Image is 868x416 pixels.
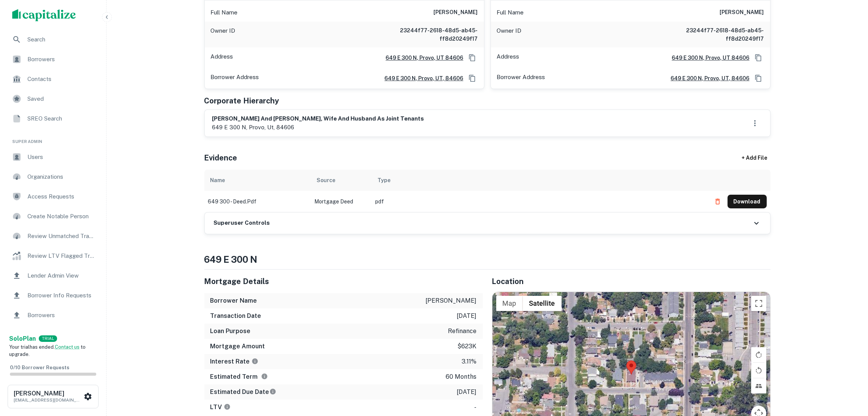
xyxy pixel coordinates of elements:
a: Borrowers [6,50,100,68]
p: - [475,403,477,412]
a: Saved [6,90,100,108]
a: Search [6,30,100,49]
p: 649 e 300 n, provo, ut, 84606 [212,123,424,132]
span: Create Notable Person [27,212,96,221]
h6: [PERSON_NAME] [720,8,764,17]
span: Review LTV Flagged Transactions [27,251,96,260]
a: Contacts [6,70,100,88]
h5: Location [492,276,771,287]
svg: LTVs displayed on the website are for informational purposes only and may be reported incorrectly... [224,403,231,410]
button: Tilt map [751,378,766,394]
button: Rotate map clockwise [751,347,766,362]
p: refinance [448,327,477,336]
button: Rotate map counterclockwise [751,363,766,378]
h4: 649 e 300 n [204,252,771,266]
button: Copy Address [753,52,764,64]
h6: [PERSON_NAME] and [PERSON_NAME], wife and husband as joint tenants [212,114,424,123]
span: Borrowers [27,55,96,64]
span: Users [27,152,96,162]
a: Borrower Info Requests [6,286,100,305]
div: TRIAL [39,335,57,342]
p: Owner ID [211,26,236,43]
a: Review LTV Flagged Transactions [6,247,100,265]
span: Access Requests [27,192,96,201]
h6: Interest Rate [210,357,258,366]
a: Users [6,148,100,166]
p: Owner ID [497,26,522,43]
span: Saved [27,94,96,103]
div: scrollable content [204,170,771,212]
span: 0 / 10 Borrower Requests [10,365,69,370]
svg: Term is based on a standard schedule for this type of loan. [261,373,268,380]
h6: 23244f77-2618-48d5-ab45-ff8d20249f17 [673,26,764,43]
div: + Add File [728,151,781,165]
a: Access Requests [6,187,100,206]
span: Borrower Info Requests [27,291,96,300]
a: Organizations [6,168,100,186]
h6: 649 e 300 n, provo, UT, 84606 [379,74,463,83]
button: Download [728,195,767,208]
a: Lender Admin View [6,267,100,285]
p: [PERSON_NAME] [426,296,477,305]
th: Source [311,170,372,191]
p: Full Name [497,8,524,17]
p: [DATE] [457,311,477,321]
a: SoloPlan [9,334,36,343]
svg: Estimate is based on a standard schedule for this type of loan. [269,388,276,395]
span: Borrowers [27,311,96,320]
a: 649 E 300 N, Provo, UT 84606 [666,54,750,62]
h6: Estimated Due Date [210,387,276,397]
p: $623k [458,342,477,351]
p: Address [211,52,233,64]
h6: [PERSON_NAME] [434,8,478,17]
span: Organizations [27,172,96,181]
p: Address [497,52,519,64]
iframe: Chat Widget [830,355,868,392]
p: [EMAIL_ADDRESS][DOMAIN_NAME] [14,397,82,403]
td: Mortgage Deed [311,191,372,212]
a: 649 E 300 N, Provo, UT 84606 [380,54,463,62]
a: 649 e 300 n, provo, UT, 84606 [665,74,750,83]
span: Search [27,35,96,44]
span: Lender Admin View [27,271,96,280]
div: Name [210,176,225,185]
a: Create Notable Person [6,207,100,225]
div: Borrowers [6,306,100,324]
button: [PERSON_NAME][EMAIL_ADDRESS][DOMAIN_NAME] [8,385,99,408]
td: pdf [372,191,707,212]
button: Delete file [711,195,725,208]
span: Your trial has ended. to upgrade. [9,344,86,357]
a: Email Testing [6,326,100,344]
span: Contacts [27,75,96,84]
a: Review Unmatched Transactions [6,227,100,245]
button: Copy Address [467,52,478,64]
h5: Evidence [204,152,237,164]
p: Borrower Address [497,73,545,84]
h5: Mortgage Details [204,276,483,287]
strong: Solo Plan [9,335,36,342]
h6: Transaction Date [210,311,261,321]
p: Full Name [211,8,238,17]
span: SREO Search [27,114,96,123]
div: Source [317,176,336,185]
button: Show street map [496,296,523,311]
h6: LTV [210,403,231,412]
h6: [PERSON_NAME] [14,391,82,397]
th: Name [204,170,311,191]
a: SREO Search [6,110,100,128]
p: Borrower Address [211,73,259,84]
